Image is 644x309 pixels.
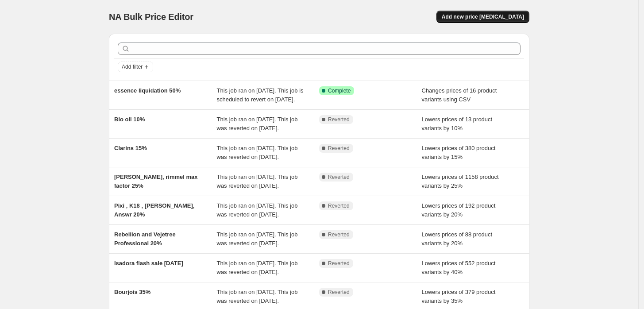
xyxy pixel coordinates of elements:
[328,116,350,123] span: Reverted
[217,145,298,160] span: This job ran on [DATE]. This job was reverted on [DATE].
[114,289,150,295] span: Bourjois 35%
[422,145,496,160] span: Lowers prices of 380 product variants by 15%
[328,202,350,209] span: Reverted
[217,116,298,131] span: This job ran on [DATE]. This job was reverted on [DATE].
[422,231,493,247] span: Lowers prices of 88 product variants by 20%
[436,11,529,23] button: Add new price [MEDICAL_DATA]
[422,116,493,131] span: Lowers prices of 13 product variants by 10%
[217,87,304,103] span: This job ran on [DATE]. This job is scheduled to revert on [DATE].
[217,202,298,218] span: This job ran on [DATE]. This job was reverted on [DATE].
[114,145,147,151] span: Clarins 15%
[328,231,350,238] span: Reverted
[217,231,298,247] span: This job ran on [DATE]. This job was reverted on [DATE].
[422,174,499,189] span: Lowers prices of 1158 product variants by 25%
[122,63,143,70] span: Add filter
[114,231,176,247] span: Rebellion and Vejetree Professional 20%
[109,12,193,22] span: NA Bulk Price Editor
[442,13,524,20] span: Add new price [MEDICAL_DATA]
[422,202,496,218] span: Lowers prices of 192 product variants by 20%
[114,116,145,123] span: Bio oil 10%
[114,202,194,218] span: Pixi , K18 , [PERSON_NAME], Answr 20%
[422,87,497,103] span: Changes prices of 16 product variants using CSV
[328,87,351,94] span: Complete
[118,62,153,72] button: Add filter
[422,260,496,275] span: Lowers prices of 552 product variants by 40%
[422,289,496,304] span: Lowers prices of 379 product variants by 35%
[328,174,350,181] span: Reverted
[328,260,350,267] span: Reverted
[114,260,183,267] span: Isadora flash sale [DATE]
[328,145,350,152] span: Reverted
[217,289,298,304] span: This job ran on [DATE]. This job was reverted on [DATE].
[114,87,181,94] span: essence liquidation 50%
[328,289,350,296] span: Reverted
[217,174,298,189] span: This job ran on [DATE]. This job was reverted on [DATE].
[217,260,298,275] span: This job ran on [DATE]. This job was reverted on [DATE].
[114,174,198,189] span: [PERSON_NAME], rimmel max factor 25%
